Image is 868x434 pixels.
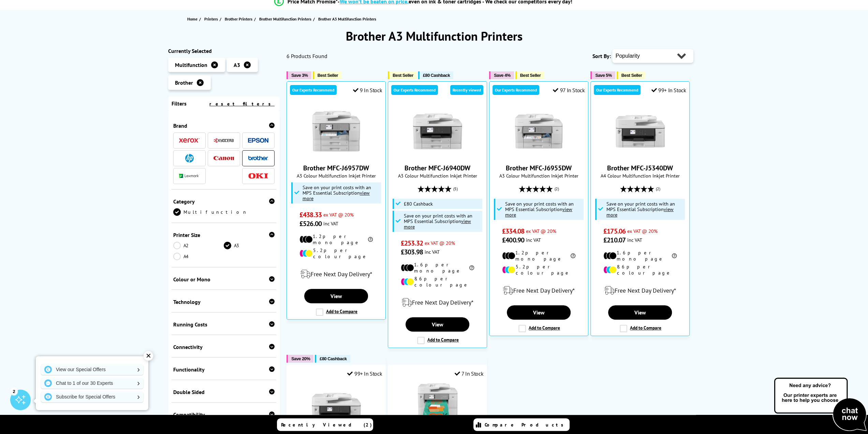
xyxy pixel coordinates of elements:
li: 1.6p per mono page [603,250,677,262]
div: modal_delivery [594,281,686,300]
div: modal_delivery [493,281,585,300]
span: inc VAT [323,220,338,227]
button: £80 Cashback [315,355,350,363]
div: Recently viewed [450,85,483,95]
a: Brother MFC-J5340DW [607,164,673,172]
span: Brother Printers [225,15,252,23]
span: Sort By: [592,53,611,59]
div: ✕ [144,351,153,361]
img: Open Live Chat window [773,377,868,433]
span: (2) [555,182,559,195]
a: View [507,305,570,320]
u: view more [303,190,370,201]
a: A4 [173,253,224,260]
span: £80 Cashback [423,73,450,78]
span: £400.90 [502,236,524,244]
img: HP [185,154,194,163]
img: Canon [214,156,234,160]
span: £80 Cashback [320,356,347,361]
u: view more [606,206,674,218]
a: Brother [248,154,268,163]
div: 2 [10,387,18,395]
span: (5) [453,182,458,195]
span: ex VAT @ 20% [425,240,455,246]
label: Add to Compare [316,308,357,316]
span: Best Seller [621,73,642,78]
li: 5.2p per colour page [299,247,373,260]
button: Save 4% [489,71,514,79]
span: Multifunction [175,61,207,68]
div: Our Experts Recommend [290,85,337,95]
span: Save on your print costs with an MPS Essential Subscription [303,184,371,201]
button: Best Seller [388,71,417,79]
a: HP [179,154,200,163]
div: modal_delivery [290,265,382,284]
a: Canon [214,154,234,163]
div: Compatibility [173,411,275,418]
span: £210.07 [603,236,626,244]
span: £175.06 [603,227,626,236]
a: Brother Multifunction Printers [259,15,313,23]
a: Brother MFC-J6955DW [513,151,564,158]
label: Add to Compare [620,325,661,332]
img: Xerox [179,138,200,143]
img: Brother MFC-J6957DW [311,106,362,157]
a: Chat to 1 of our 30 Experts [41,378,143,389]
img: Brother [248,156,268,160]
span: Filters [172,100,187,107]
span: ex VAT @ 20% [627,228,658,234]
img: Brother MFC-J5340DW [615,106,666,157]
div: 97 In Stock [553,87,585,94]
a: View [304,289,368,303]
span: inc VAT [627,237,642,243]
a: Home [187,15,199,23]
label: Add to Compare [518,325,560,332]
span: 6 Products Found [286,53,327,59]
li: 8.6p per colour page [603,264,677,276]
button: Save 3% [286,71,311,79]
a: Brother MFC-J6955DW [506,164,572,172]
div: Technology [173,298,275,305]
div: 99+ In Stock [347,370,382,377]
div: Functionality [173,366,275,373]
span: Compare Products [485,422,567,428]
a: Brother MFC-J6940DW [404,164,470,172]
a: Brother MFC-J6940DW [412,151,463,158]
img: Epson [248,138,268,143]
a: reset filters [209,101,275,107]
button: £80 Cashback [418,71,453,79]
img: Brother MFC-J6540DW [311,382,362,433]
div: Our Experts Recommend [391,85,438,95]
span: £526.00 [299,219,322,228]
a: Recently Viewed (2) [277,418,373,431]
div: Double Sided [173,389,275,395]
a: View our Special Offers [41,364,143,375]
a: Brother MFC-J5340DW [615,151,666,158]
div: Connectivity [173,344,275,350]
a: Compare Products [473,418,570,431]
span: Save on your print costs with an MPS Essential Subscription [404,212,472,230]
a: Brother MFC-J6957DW [303,164,369,172]
span: £303.98 [401,248,423,256]
span: Brother Multifunction Printers [259,15,311,23]
img: Lexmark [179,174,200,178]
button: Best Seller [617,71,646,79]
span: inc VAT [526,237,541,243]
a: A2 [173,242,224,249]
u: view more [505,206,572,218]
span: £253.32 [401,239,423,248]
u: view more [404,218,471,230]
span: Best Seller [520,73,541,78]
span: Best Seller [393,73,413,78]
span: £80 Cashback [404,201,433,207]
span: Save on your print costs with an MPS Essential Subscription [606,200,675,218]
li: 8.6p per colour page [401,276,474,288]
span: ex VAT @ 20% [526,228,556,234]
a: Multifunction [173,208,248,216]
h1: Brother A3 Multifunction Printers [168,28,700,44]
div: 9 In Stock [353,87,382,94]
span: Save 3% [291,73,308,78]
label: Add to Compare [417,337,459,344]
div: Our Experts Recommend [492,85,539,95]
span: (2) [656,182,660,195]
